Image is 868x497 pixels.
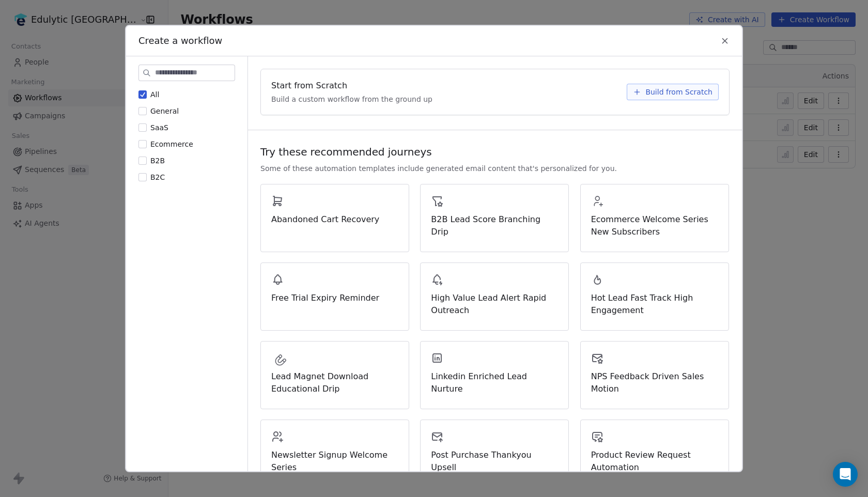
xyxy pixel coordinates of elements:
[271,370,398,395] span: Lead Magnet Download Educational Drip
[138,89,147,100] button: All
[138,139,147,149] button: Ecommerce
[833,462,858,487] div: Open Intercom Messenger
[591,213,718,238] span: Ecommerce Welcome Series New Subscribers
[138,122,147,133] button: SaaS
[591,449,718,474] span: Product Review Request Automation
[150,90,159,99] span: All
[150,140,193,148] span: Ecommerce
[431,292,558,317] span: High Value Lead Alert Rapid Outreach
[271,80,347,92] span: Start from Scratch
[271,449,398,474] span: Newsletter Signup Welcome Series
[138,106,147,116] button: General
[138,34,222,48] span: Create a workflow
[150,157,165,165] span: B2B
[627,84,719,100] button: Build from Scratch
[431,449,558,474] span: Post Purchase Thankyou Upsell
[260,145,432,159] span: Try these recommended journeys
[271,292,398,304] span: Free Trial Expiry Reminder
[645,87,712,97] span: Build from Scratch
[591,292,718,317] span: Hot Lead Fast Track High Engagement
[431,370,558,395] span: Linkedin Enriched Lead Nurture
[138,172,147,182] button: B2C
[150,107,179,115] span: General
[271,213,398,226] span: Abandoned Cart Recovery
[138,156,147,166] button: B2B
[591,370,718,395] span: NPS Feedback Driven Sales Motion
[271,94,432,104] span: Build a custom workflow from the ground up
[150,173,165,181] span: B2C
[260,163,617,174] span: Some of these automation templates include generated email content that's personalized for you.
[150,123,168,132] span: SaaS
[431,213,558,238] span: B2B Lead Score Branching Drip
